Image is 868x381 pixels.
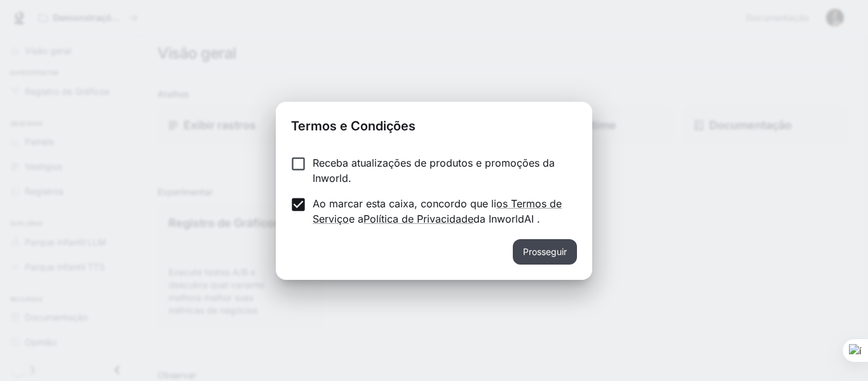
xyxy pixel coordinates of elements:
[349,212,363,225] font: e a
[513,239,577,265] button: Prosseguir
[291,118,416,134] font: Termos e Condições
[313,197,496,210] font: Ao marcar esta caixa, concordo que li
[363,212,473,225] a: Política de Privacidade
[313,156,555,184] font: Receba atualizações de produtos e promoções da Inworld.
[473,212,540,225] font: da InworldAI .
[313,197,562,225] a: os Termos de Serviço
[523,246,567,257] font: Prosseguir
